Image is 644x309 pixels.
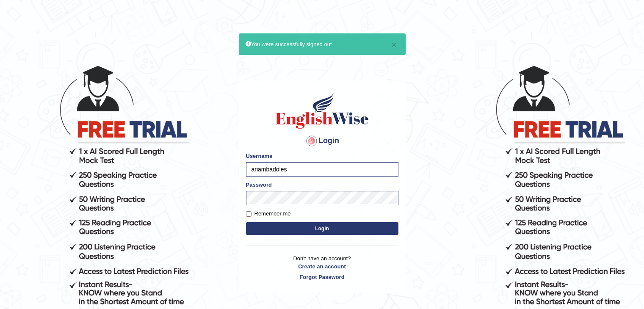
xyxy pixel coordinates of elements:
[246,211,252,217] input: Remember me
[239,33,406,55] div: You were successfully signed out
[391,40,396,49] button: ×
[246,152,273,160] label: Username
[246,273,398,281] a: Forgot Password
[246,181,272,189] label: Password
[246,254,398,281] p: Don't have an account?
[246,134,398,148] h4: Login
[246,262,398,270] a: Create an account
[246,210,291,218] label: Remember me
[246,222,398,235] button: Login
[274,92,370,130] img: Logo of English Wise sign in for intelligent practice with AI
